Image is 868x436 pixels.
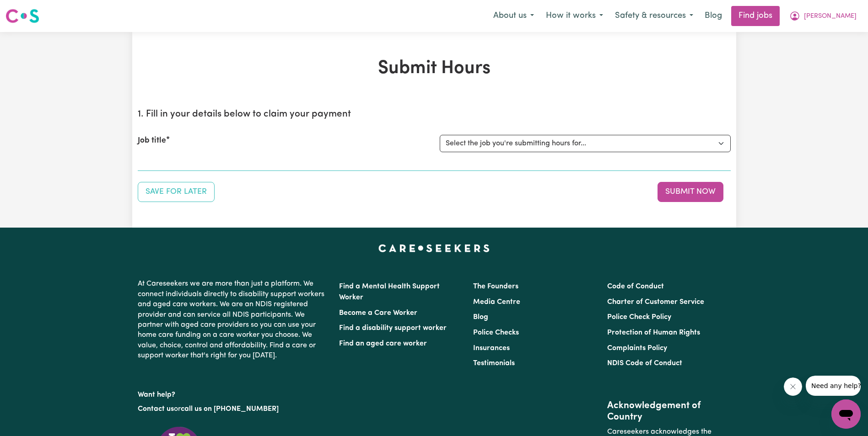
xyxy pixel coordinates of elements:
a: Find a disability support worker [339,324,447,332]
a: Code of Conduct [607,283,664,290]
a: Become a Care Worker [339,309,417,317]
a: Insurances [473,345,510,352]
a: Police Check Policy [607,314,671,321]
a: Contact us [138,405,174,413]
p: or [138,400,328,418]
a: Careseekers home page [378,244,490,251]
button: Save your job report [138,182,215,202]
a: Blog [473,314,488,321]
a: Complaints Policy [607,345,667,352]
a: Find an aged care worker [339,340,427,347]
a: Police Checks [473,329,519,336]
span: Need any help? [5,6,55,14]
a: Protection of Human Rights [607,329,700,336]
a: NDIS Code of Conduct [607,360,682,367]
a: Find a Mental Health Support Worker [339,283,440,301]
button: How it works [540,6,609,26]
img: Careseekers logo [5,8,39,24]
iframe: Message from company [806,376,861,396]
h2: 1. Fill in your details below to claim your payment [138,109,731,120]
a: call us on [PHONE_NUMBER] [181,405,279,413]
a: Testimonials [473,360,515,367]
button: About us [487,6,540,26]
p: Want help? [138,386,328,400]
a: Charter of Customer Service [607,298,704,306]
button: My Account [783,6,863,26]
a: Media Centre [473,298,520,306]
button: Safety & resources [609,6,699,26]
button: Submit your job report [658,182,723,202]
iframe: Button to launch messaging window [831,399,861,429]
label: Job title [138,135,166,147]
span: [PERSON_NAME] [804,11,857,21]
a: The Founders [473,283,518,290]
a: Careseekers logo [5,5,39,27]
iframe: Close message [784,378,802,396]
a: Find jobs [731,6,780,26]
h1: Submit Hours [138,58,731,80]
h2: Acknowledgement of Country [607,400,730,423]
p: At Careseekers we are more than just a platform. We connect individuals directly to disability su... [138,275,328,364]
a: Blog [699,6,728,26]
